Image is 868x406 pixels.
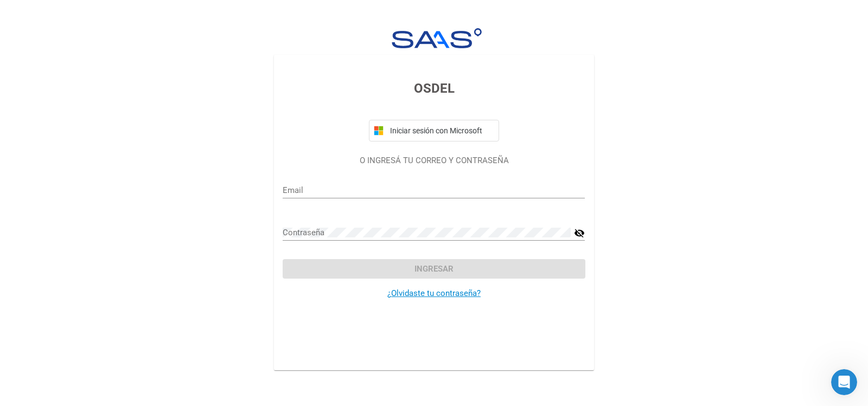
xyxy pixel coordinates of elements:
[388,126,494,135] span: Iniciar sesión con Microsoft
[831,369,857,395] iframe: Intercom live chat
[283,79,585,98] h3: OSDEL
[283,259,585,279] button: Ingresar
[574,227,585,240] mat-icon: visibility_off
[283,154,585,167] p: O INGRESÁ TU CORREO Y CONTRASEÑA
[387,288,481,298] a: ¿Olvidaste tu contraseña?
[414,264,454,274] span: Ingresar
[369,120,499,141] button: Iniciar sesión con Microsoft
